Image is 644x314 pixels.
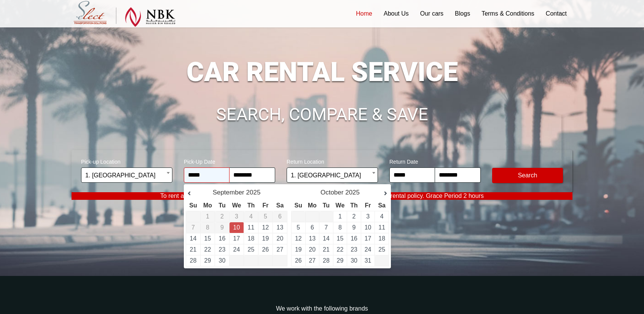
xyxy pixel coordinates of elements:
a: 8 [338,224,342,231]
a: 10 [233,224,240,231]
a: 21 [323,246,330,253]
span: Friday [365,202,371,209]
span: Wednesday [336,202,345,209]
a: 9 [352,224,356,231]
a: 25 [248,246,255,253]
a: 11 [378,224,385,231]
a: 29 [204,257,211,264]
a: 6 [311,224,314,231]
span: Thursday [247,202,255,209]
a: 15 [204,235,211,242]
button: Modify Search [492,168,563,183]
span: 5 [264,213,267,220]
a: 18 [248,235,255,242]
span: Pick-Up Date [184,154,275,167]
a: 30 [219,257,226,264]
span: 2025 [246,189,261,196]
span: 1. Hamad International Airport [287,167,378,183]
a: 16 [219,235,226,242]
a: 19 [262,235,269,242]
p: We work with the following brands [72,305,572,312]
a: 27 [309,257,316,264]
a: 3 [366,213,370,220]
a: 23 [351,246,357,253]
span: Saturday [378,202,386,209]
td: Return Date [230,222,244,233]
a: 12 [262,224,269,231]
a: 22 [204,246,211,253]
a: 10 [365,224,371,231]
a: 24 [233,246,240,253]
a: 15 [337,235,344,242]
h1: CAR RENTAL SERVICE [72,59,572,85]
a: Prev [188,190,199,197]
span: Wednesday [232,202,241,209]
a: 13 [309,235,316,242]
a: 23 [219,246,226,253]
a: 21 [190,246,197,253]
span: Pick-up Location [81,154,172,167]
span: Monday [308,202,317,209]
a: 24 [365,246,371,253]
span: 9 [220,224,224,231]
a: 5 [296,224,300,231]
a: Next [376,190,387,197]
a: 20 [277,235,284,242]
a: 30 [351,257,357,264]
h1: SEARCH, COMPARE & SAVE [72,106,572,123]
a: 29 [337,257,344,264]
span: 7 [191,224,195,231]
a: 17 [233,235,240,242]
a: 31 [365,257,371,264]
span: Sunday [295,202,302,209]
span: 1. Hamad International Airport [291,168,374,183]
img: Select Rent a Car [73,1,175,27]
span: 3 [235,213,238,220]
a: 1 [338,213,342,220]
a: 26 [262,246,269,253]
span: Tuesday [323,202,330,209]
a: 22 [337,246,344,253]
a: 7 [324,224,328,231]
a: 27 [277,246,284,253]
span: Friday [263,202,269,209]
span: 1 [206,213,209,220]
a: 16 [351,235,357,242]
a: 14 [323,235,330,242]
span: 6 [278,213,282,220]
a: 14 [190,235,197,242]
span: Monday [203,202,212,209]
span: Sunday [189,202,197,209]
span: Return Location [287,154,378,167]
a: 2 [352,213,356,220]
span: Saturday [276,202,284,209]
a: 18 [378,235,385,242]
a: 25 [378,246,385,253]
a: 17 [365,235,371,242]
span: 2 [220,213,224,220]
a: 28 [190,257,197,264]
span: September [213,189,244,196]
span: 2025 [345,189,360,196]
a: 12 [295,235,302,242]
span: Thursday [350,202,358,209]
a: 19 [295,246,302,253]
a: 11 [248,224,255,231]
a: 4 [380,213,384,220]
span: 4 [249,213,253,220]
span: 1. Hamad International Airport [85,168,168,183]
span: 1. Hamad International Airport [81,167,172,183]
span: 8 [206,224,209,231]
p: To rent a vehicle, customers must be at least 21 years of age, in accordance with our rental poli... [72,192,572,200]
a: 28 [323,257,330,264]
span: October [320,189,343,196]
a: 20 [309,246,316,253]
a: 13 [277,224,284,231]
span: Return Date [389,154,481,167]
a: 26 [295,257,302,264]
span: Tuesday [218,202,225,209]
